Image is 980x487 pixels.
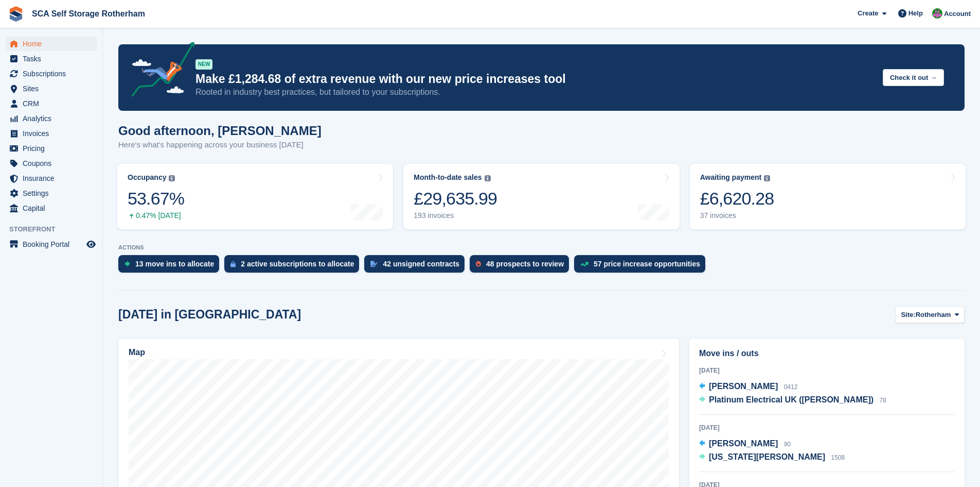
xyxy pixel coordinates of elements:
a: menu [5,186,97,200]
div: Month-to-date sales [414,173,482,182]
span: 90 [784,441,791,448]
a: 48 prospects to review [470,255,574,278]
div: Occupancy [128,173,166,182]
p: Make £1,284.68 of extra revenue with our new price increases tool [195,72,875,87]
a: menu [5,66,97,81]
span: Subscriptions [23,66,84,81]
div: [DATE] [699,366,955,375]
a: [PERSON_NAME] 0412 [699,380,797,394]
div: 0.47% [DATE] [128,211,184,220]
a: Awaiting payment £6,620.28 37 invoices [690,164,966,229]
span: Capital [23,201,84,215]
h2: [DATE] in [GEOGRAPHIC_DATA] [118,308,301,322]
a: menu [5,96,97,111]
h2: Map [129,348,145,357]
div: 193 invoices [414,211,497,220]
span: Platinum Electrical UK ([PERSON_NAME]) [709,395,874,404]
button: Check it out → [883,69,944,86]
a: menu [5,52,97,66]
span: Sites [23,81,84,96]
div: £29,635.99 [414,188,497,209]
span: Invoices [23,126,84,141]
span: [PERSON_NAME] [709,439,778,448]
span: Home [23,37,84,51]
span: Help [908,8,923,19]
span: [US_STATE][PERSON_NAME] [709,452,825,461]
div: 42 unsigned contracts [383,260,459,268]
span: Analytics [23,111,84,126]
span: Booking Portal [23,237,84,251]
div: Awaiting payment [700,173,762,182]
img: stora-icon-8386f47178a22dfd0bd8f6a31ec36ba5ce8667c1dd55bd0f319d3a0aa187defe.svg [8,6,24,22]
img: active_subscription_to_allocate_icon-d502201f5373d7db506a760aba3b589e785aa758c864c3986d89f69b8ff3... [230,261,236,267]
h1: Good afternoon, [PERSON_NAME] [118,124,322,138]
button: Site: Rotherham [895,306,965,323]
p: ACTIONS [118,244,965,251]
span: 0412 [784,383,798,391]
img: price_increase_opportunities-93ffe204e8149a01c8c9dc8f82e8f89637d9d84a8eef4429ea346261dce0b2c0.svg [580,262,589,266]
div: 53.67% [128,188,184,209]
div: 13 move ins to allocate [135,260,214,268]
span: Account [944,9,971,19]
a: menu [5,201,97,215]
span: 1508 [831,454,845,461]
img: icon-info-grey-7440780725fd019a000dd9b08b2336e03edf1995a4989e88bcd33f0948082b44.svg [764,175,770,181]
div: [DATE] [699,423,955,432]
a: Preview store [85,238,97,250]
span: Rotherham [916,310,951,320]
div: NEW [195,59,212,70]
a: menu [5,111,97,126]
a: 2 active subscriptions to allocate [224,255,364,278]
a: menu [5,156,97,171]
span: Tasks [23,52,84,66]
a: Platinum Electrical UK ([PERSON_NAME]) 78 [699,394,886,407]
span: Coupons [23,156,84,171]
img: icon-info-grey-7440780725fd019a000dd9b08b2336e03edf1995a4989e88bcd33f0948082b44.svg [485,175,491,181]
span: [PERSON_NAME] [709,382,778,391]
span: Create [858,8,878,19]
span: 78 [880,397,886,404]
a: menu [5,171,97,186]
a: menu [5,237,97,251]
span: CRM [23,96,84,111]
p: Here's what's happening across your business [DATE] [118,139,322,151]
div: 48 prospects to review [486,260,564,268]
a: menu [5,141,97,156]
img: contract_signature_icon-13c848040528278c33f63329250d36e43548de30e8caae1d1a13099fd9432cc5.svg [370,261,378,267]
img: Sarah Race [932,8,942,19]
span: Site: [901,310,915,320]
img: prospect-51fa495bee0391a8d652442698ab0144808aea92771e9ea1ae160a38d050c398.svg [476,261,481,267]
a: 57 price increase opportunities [574,255,710,278]
div: 37 invoices [700,211,774,220]
span: Insurance [23,171,84,186]
a: 13 move ins to allocate [118,255,224,278]
a: menu [5,37,97,51]
h2: Move ins / outs [699,347,955,360]
a: SCA Self Storage Rotherham [28,5,149,22]
img: move_ins_to_allocate_icon-fdf77a2bb77ea45bf5b3d319d69a93e2d87916cf1d5bf7949dd705db3b84f3ca.svg [124,261,130,267]
img: price-adjustments-announcement-icon-8257ccfd72463d97f412b2fc003d46551f7dbcb40ab6d574587a9cd5c0d94... [123,42,195,100]
a: Month-to-date sales £29,635.99 193 invoices [403,164,679,229]
span: Settings [23,186,84,200]
a: [US_STATE][PERSON_NAME] 1508 [699,451,845,464]
a: [PERSON_NAME] 90 [699,438,791,451]
a: menu [5,81,97,96]
div: 57 price increase opportunities [594,260,700,268]
p: Rooted in industry best practices, but tailored to your subscriptions. [195,87,875,98]
img: icon-info-grey-7440780725fd019a000dd9b08b2336e03edf1995a4989e88bcd33f0948082b44.svg [169,175,175,181]
div: 2 active subscriptions to allocate [241,260,354,268]
a: menu [5,126,97,141]
span: Pricing [23,141,84,156]
span: Storefront [9,224,102,234]
div: £6,620.28 [700,188,774,209]
a: 42 unsigned contracts [364,255,470,278]
a: Occupancy 53.67% 0.47% [DATE] [117,164,393,229]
